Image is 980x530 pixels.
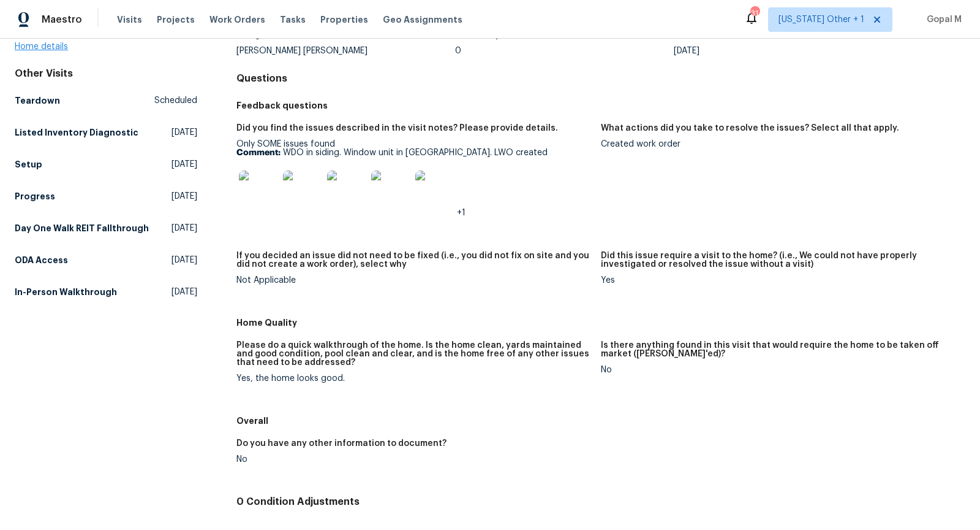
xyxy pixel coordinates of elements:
h5: Home Quality [236,317,965,329]
span: [DATE] [171,126,197,139]
h4: 0 Condition Adjustments [236,496,965,508]
h5: Is there anything found in this visit that would require the home to be taken off market ([PERSON... [601,341,956,358]
div: Not Applicable [236,276,591,285]
h5: Teardown [15,94,60,107]
a: Setup[DATE] [15,153,197,175]
h5: Setup [15,158,42,171]
h5: Feedback questions [236,99,965,112]
span: [DATE] [171,254,197,266]
h4: Questions [236,72,965,85]
span: Projects [157,13,195,26]
span: +1 [457,209,466,217]
a: Listed Inventory Diagnostic[DATE] [15,121,197,144]
div: Yes, the home looks good. [236,374,591,383]
span: [DATE] [171,222,197,234]
span: Scheduled [154,94,197,107]
a: ODA Access[DATE] [15,249,197,271]
h5: Did you find the issues described in the visit notes? Please provide details. [236,124,558,132]
h5: Do you have any other information to document? [236,439,447,448]
a: Day One Walk REIT Fallthrough[DATE] [15,217,197,239]
span: Geo Assignments [383,13,462,26]
div: Yes [601,276,956,285]
div: Only SOME issues found [236,140,591,217]
h5: Did this issue require a visit to the home? (i.e., We could not have properly investigated or res... [601,252,956,269]
h5: In-Person Walkthrough [15,286,117,298]
span: Work Orders [209,13,265,26]
b: Comment: [236,148,281,157]
span: [DATE] [171,286,197,298]
h5: Listed Inventory Diagnostic [15,126,138,139]
h5: Progress [15,190,55,202]
span: [DATE] [171,158,197,171]
span: Properties [320,13,368,26]
span: Visits [117,13,142,26]
div: Other Visits [15,67,197,80]
span: [US_STATE] Other + 1 [778,13,864,26]
div: No [601,366,956,374]
a: Home details [15,42,68,51]
p: WDO in siding. Window unit in [GEOGRAPHIC_DATA]. LWO created [236,148,591,157]
h5: Overall [236,415,965,427]
span: Gopal M [922,13,962,26]
span: Tasks [280,15,306,24]
h5: What actions did you take to resolve the issues? Select all that apply. [601,124,899,132]
h5: Please do a quick walkthrough of the home. Is the home clean, yards maintained and good condition... [236,341,591,367]
a: In-Person Walkthrough[DATE] [15,281,197,303]
div: [DATE] [674,47,892,55]
div: Created work order [601,140,956,148]
h5: ODA Access [15,254,68,266]
a: TeardownScheduled [15,90,197,112]
div: 0 [455,47,674,55]
div: No [236,455,591,464]
h5: Day One Walk REIT Fallthrough [15,222,149,234]
div: [PERSON_NAME] [PERSON_NAME] [236,47,455,55]
h5: If you decided an issue did not need to be fixed (i.e., you did not fix on site and you did not c... [236,252,591,269]
span: [DATE] [171,190,197,202]
span: Maestro [42,13,82,26]
a: Progress[DATE] [15,185,197,207]
div: 31 [750,7,759,20]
